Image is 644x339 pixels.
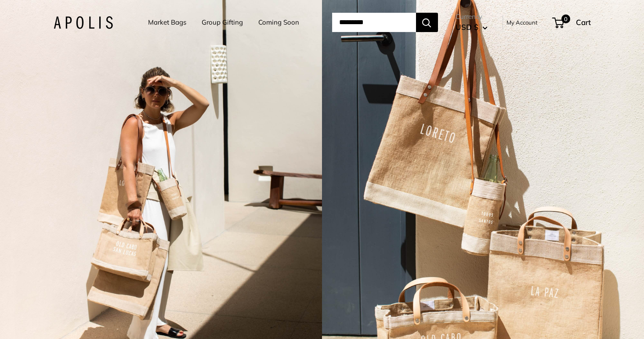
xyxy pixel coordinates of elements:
a: Coming Soon [258,16,299,29]
input: Search... [332,13,416,32]
button: Search [416,13,438,32]
button: USD $ [456,20,488,34]
span: Currency [456,11,488,23]
a: Group Gifting [202,16,243,29]
a: Market Bags [148,16,186,29]
img: Apolis [54,16,113,29]
span: 0 [561,14,570,23]
a: 0 Cart [553,15,591,29]
span: USD $ [456,22,478,32]
a: My Account [507,17,538,28]
span: Cart [576,18,591,27]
